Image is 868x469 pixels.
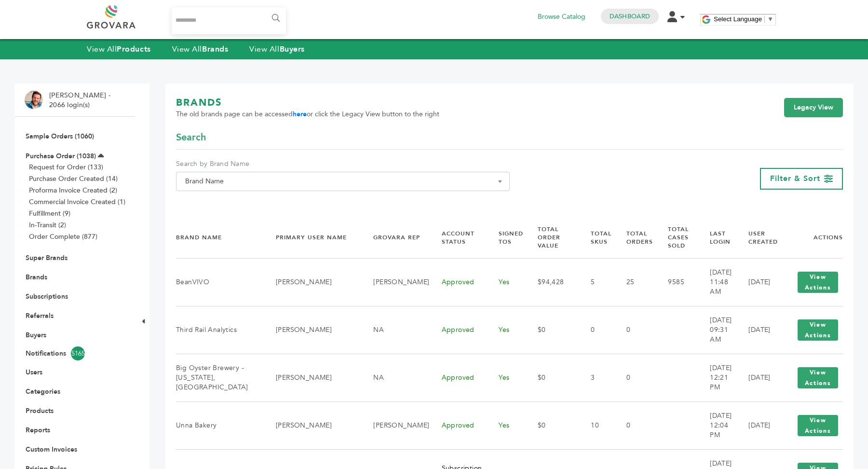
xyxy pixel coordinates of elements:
[430,354,487,401] td: Approved
[176,401,264,449] td: Unna Bakery
[29,209,70,218] a: Fulfillment (9)
[26,445,77,454] a: Custom Invoices
[764,15,765,23] span: ​
[361,217,429,258] th: Grovara Rep
[614,306,656,354] td: 0
[579,401,614,449] td: 10
[526,354,579,401] td: $0
[117,44,150,55] strong: Products
[361,354,429,401] td: NA
[526,258,579,306] td: $94,428
[526,306,579,354] td: $0
[698,306,736,354] td: [DATE] 09:31 AM
[172,44,229,55] a: View AllBrands
[736,306,781,354] td: [DATE]
[714,15,762,23] span: Select Language
[798,415,838,436] button: View Actions
[579,354,614,401] td: 3
[656,217,698,258] th: Total Cases Sold
[698,217,736,258] th: Last Login
[26,311,54,320] a: Referrals
[26,368,42,377] a: Users
[176,354,264,401] td: Big Oyster Brewery - [US_STATE], [GEOGRAPHIC_DATA]
[361,401,429,449] td: [PERSON_NAME]
[29,174,118,183] a: Purchase Order Created (14)
[714,15,773,23] a: Select Language​
[26,346,124,360] a: Notifications5165
[264,258,361,306] td: [PERSON_NAME]
[487,401,525,449] td: Yes
[736,258,781,306] td: [DATE]
[71,346,85,360] span: 5165
[29,186,117,195] a: Proforma Invoice Created (2)
[798,367,838,388] button: View Actions
[487,258,525,306] td: Yes
[614,354,656,401] td: 0
[87,44,151,55] a: View AllProducts
[26,426,50,435] a: Reports
[361,258,429,306] td: [PERSON_NAME]
[784,98,843,117] a: Legacy View
[172,7,286,34] input: Search...
[798,319,838,341] button: View Actions
[176,172,510,191] span: Brand Name
[49,91,113,110] li: [PERSON_NAME] - 2066 login(s)
[579,306,614,354] td: 0
[487,306,525,354] td: Yes
[579,258,614,306] td: 5
[293,110,307,119] a: here
[736,401,781,449] td: [DATE]
[176,258,264,306] td: BeanVIVO
[487,354,525,401] td: Yes
[487,217,525,258] th: Signed TOS
[176,217,264,258] th: Brand Name
[610,12,650,21] a: Dashboard
[736,217,781,258] th: User Created
[29,221,66,230] a: In-Transit (2)
[26,253,68,262] a: Super Brands
[614,217,656,258] th: Total Orders
[798,272,838,293] button: View Actions
[29,232,97,241] a: Order Complete (877)
[264,306,361,354] td: [PERSON_NAME]
[26,331,46,340] a: Buyers
[264,217,361,258] th: Primary User Name
[26,387,60,396] a: Categories
[614,258,656,306] td: 25
[770,173,820,184] span: Filter & Sort
[767,15,773,23] span: ▼
[249,44,305,55] a: View AllBuyers
[538,12,585,22] a: Browse Catalog
[579,217,614,258] th: Total SKUs
[26,152,96,161] a: Purchase Order (1038)
[176,96,439,110] h1: BRANDS
[176,131,206,144] span: Search
[698,258,736,306] td: [DATE] 11:48 AM
[26,292,68,301] a: Subscriptions
[29,197,125,207] a: Commercial Invoice Created (1)
[698,401,736,449] td: [DATE] 12:04 PM
[736,354,781,401] td: [DATE]
[26,132,94,141] a: Sample Orders (1060)
[361,306,429,354] td: NA
[430,217,487,258] th: Account Status
[656,258,698,306] td: 9585
[29,163,103,172] a: Request for Order (133)
[781,217,843,258] th: Actions
[264,401,361,449] td: [PERSON_NAME]
[430,258,487,306] td: Approved
[430,401,487,449] td: Approved
[26,273,47,282] a: Brands
[526,217,579,258] th: Total Order Value
[698,354,736,401] td: [DATE] 12:21 PM
[526,401,579,449] td: $0
[181,175,504,188] span: Brand Name
[176,159,510,169] label: Search by Brand Name
[280,44,305,55] strong: Buyers
[26,406,54,415] a: Products
[430,306,487,354] td: Approved
[614,401,656,449] td: 0
[264,354,361,401] td: [PERSON_NAME]
[176,110,439,119] span: The old brands page can be accessed or click the Legacy View button to the right
[176,306,264,354] td: Third Rail Analytics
